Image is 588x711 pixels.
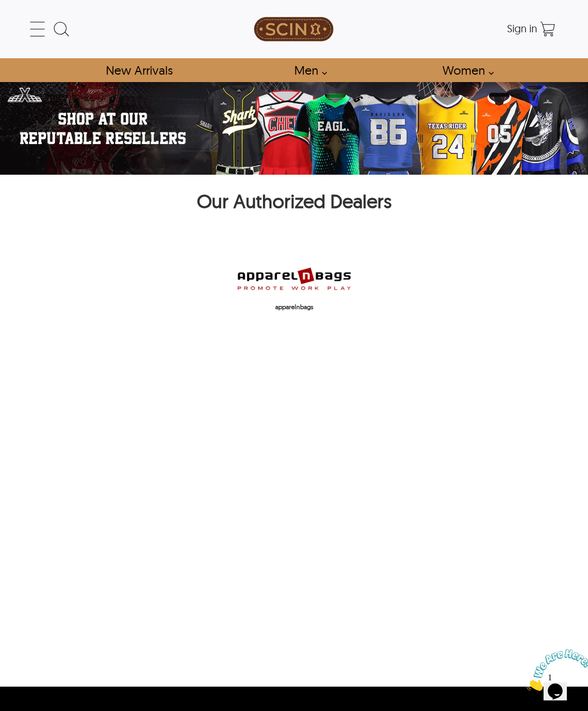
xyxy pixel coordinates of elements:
img: SCIN [254,5,333,53]
a: shop men's leather jackets [282,58,333,82]
a: SCIN [206,5,382,53]
a: Sign in [507,25,537,34]
iframe: chat widget [522,645,588,695]
img: Chat attention grabber [4,4,70,46]
a: apparelnbags [236,265,352,312]
img: apparelnbags-logo.png [236,265,352,293]
h1: Our Authorized Dealers [5,185,583,222]
span: 1 [4,4,8,13]
a: Shopping Cart [537,19,558,40]
p: apparelnbags [236,302,352,312]
a: Shop Women Leather Jackets [430,58,500,82]
a: Shop New Arrivals [94,58,184,82]
span: Sign in [507,22,537,35]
